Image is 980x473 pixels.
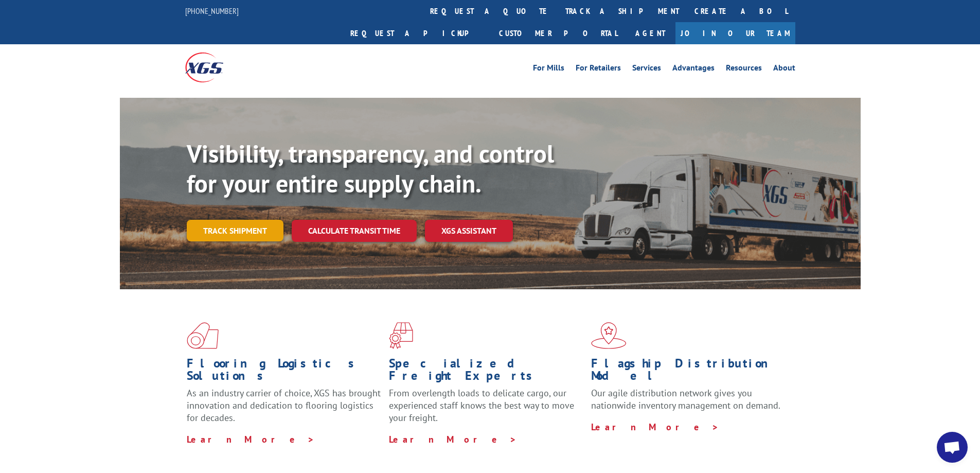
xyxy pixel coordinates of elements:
[425,220,513,242] a: XGS ASSISTANT
[389,357,583,387] h1: Specialized Freight Experts
[187,220,283,241] a: Track shipment
[591,421,719,433] a: Learn More >
[389,322,413,349] img: xgs-icon-focused-on-flooring-red
[187,387,381,424] span: As an industry carrier of choice, XGS has brought innovation and dedication to flooring logistics...
[187,357,381,387] h1: Flooring Logistics Solutions
[533,64,564,75] a: For Mills
[937,432,968,463] div: Open chat
[343,22,491,44] a: Request a pickup
[675,22,795,44] a: Join Our Team
[576,64,621,75] a: For Retailers
[632,64,661,75] a: Services
[672,64,715,75] a: Advantages
[389,387,583,433] p: From overlength loads to delicate cargo, our experienced staff knows the best way to move your fr...
[187,322,219,349] img: xgs-icon-total-supply-chain-intelligence-red
[625,22,675,44] a: Agent
[187,137,554,199] b: Visibility, transparency, and control for your entire supply chain.
[187,433,315,445] a: Learn More >
[491,22,625,44] a: Customer Portal
[726,64,762,75] a: Resources
[591,322,627,349] img: xgs-icon-flagship-distribution-model-red
[185,6,239,16] a: [PHONE_NUMBER]
[773,64,795,75] a: About
[389,433,517,445] a: Learn More >
[591,387,780,411] span: Our agile distribution network gives you nationwide inventory management on demand.
[591,357,786,387] h1: Flagship Distribution Model
[292,220,417,242] a: Calculate transit time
